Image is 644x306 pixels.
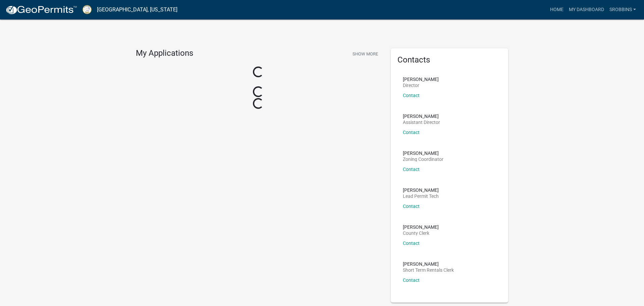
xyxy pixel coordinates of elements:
p: [PERSON_NAME] [403,77,439,82]
p: [PERSON_NAME] [403,188,439,192]
a: Contact [403,130,420,135]
p: [PERSON_NAME] [403,262,454,266]
a: Contact [403,241,420,246]
p: [PERSON_NAME] [403,151,443,156]
a: Home [547,3,566,16]
a: srobbins [607,3,639,16]
a: Contact [403,167,420,172]
p: Short Term Rentals Clerk [403,268,454,272]
p: County Clerk [403,231,439,235]
a: Contact [403,93,420,98]
p: Assistant Director [403,120,440,125]
p: Director [403,83,439,88]
a: [GEOGRAPHIC_DATA], [US_STATE] [97,4,177,15]
button: Show More [350,48,381,59]
h4: My Applications [136,48,193,58]
p: Lead Permit Tech [403,194,439,199]
p: [PERSON_NAME] [403,114,440,119]
a: Contact [403,277,420,283]
h5: Contacts [397,55,501,65]
p: Zoning Coordinator [403,157,443,162]
img: Putnam County, Georgia [83,5,92,14]
a: Contact [403,204,420,209]
a: My Dashboard [566,3,607,16]
p: [PERSON_NAME] [403,225,439,229]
